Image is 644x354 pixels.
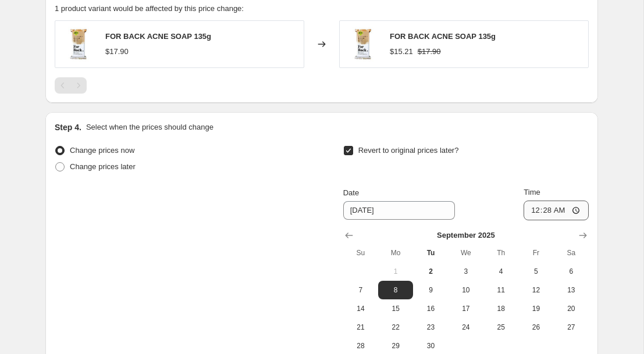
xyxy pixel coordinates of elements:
[383,267,408,276] span: 1
[558,323,584,332] span: 27
[348,341,373,351] span: 28
[523,323,549,332] span: 26
[488,267,514,276] span: 4
[449,244,483,262] th: Wednesday
[488,323,514,332] span: 25
[558,285,584,295] span: 13
[413,262,448,281] button: Today Tuesday September 2 2025
[390,46,413,58] div: $15.21
[524,188,540,196] span: Time
[418,341,443,351] span: 30
[523,285,549,295] span: 12
[343,281,378,299] button: Sunday September 7 2025
[61,27,96,62] img: for-back-acne-soap-pelican-the-cosmetic-store-new-zealand_80x.jpg
[554,244,589,262] th: Saturday
[105,46,129,58] div: $17.90
[378,281,413,299] button: Monday September 8 2025
[575,227,591,244] button: Show next month, October 2025
[55,77,87,94] nav: Pagination
[413,318,448,337] button: Tuesday September 23 2025
[488,248,514,258] span: Th
[343,188,359,197] span: Date
[413,299,448,318] button: Tuesday September 16 2025
[105,32,211,41] span: FOR BACK ACNE SOAP 135g
[418,323,443,332] span: 23
[413,281,448,299] button: Tuesday September 9 2025
[418,46,441,58] strike: $17.90
[523,248,549,258] span: Fr
[70,162,136,171] span: Change prices later
[524,201,589,220] input: 12:00
[449,299,483,318] button: Wednesday September 17 2025
[343,318,378,337] button: Sunday September 21 2025
[453,304,479,313] span: 17
[55,4,244,13] span: 1 product variant would be affected by this price change:
[418,304,443,313] span: 16
[348,248,373,258] span: Su
[554,281,589,299] button: Saturday September 13 2025
[483,262,518,281] button: Thursday September 4 2025
[418,285,443,295] span: 9
[383,341,408,351] span: 29
[488,285,514,295] span: 11
[378,262,413,281] button: Monday September 1 2025
[346,27,380,62] img: for-back-acne-soap-pelican-the-cosmetic-store-new-zealand_80x.jpg
[449,262,483,281] button: Wednesday September 3 2025
[554,262,589,281] button: Saturday September 6 2025
[343,201,455,220] input: 9/2/2025
[453,285,479,295] span: 10
[70,146,134,155] span: Change prices now
[558,248,584,258] span: Sa
[518,262,553,281] button: Friday September 5 2025
[453,248,479,258] span: We
[383,304,408,313] span: 15
[343,244,378,262] th: Sunday
[383,248,408,258] span: Mo
[348,323,373,332] span: 21
[378,244,413,262] th: Monday
[453,323,479,332] span: 24
[341,227,357,244] button: Show previous month, August 2025
[418,267,443,276] span: 2
[483,318,518,337] button: Thursday September 25 2025
[86,121,214,133] p: Select when the prices should change
[523,267,549,276] span: 5
[343,299,378,318] button: Sunday September 14 2025
[358,146,459,155] span: Revert to original prices later?
[483,281,518,299] button: Thursday September 11 2025
[348,304,373,313] span: 14
[554,318,589,337] button: Saturday September 27 2025
[518,281,553,299] button: Friday September 12 2025
[378,299,413,318] button: Monday September 15 2025
[483,299,518,318] button: Thursday September 18 2025
[449,281,483,299] button: Wednesday September 10 2025
[554,299,589,318] button: Saturday September 20 2025
[518,299,553,318] button: Friday September 19 2025
[488,304,514,313] span: 18
[55,121,81,133] h2: Step 4.
[383,323,408,332] span: 22
[518,318,553,337] button: Friday September 26 2025
[378,318,413,337] button: Monday September 22 2025
[449,318,483,337] button: Wednesday September 24 2025
[383,285,408,295] span: 8
[518,244,553,262] th: Friday
[390,32,496,41] span: FOR BACK ACNE SOAP 135g
[418,248,443,258] span: Tu
[523,304,549,313] span: 19
[558,267,584,276] span: 6
[558,304,584,313] span: 20
[453,267,479,276] span: 3
[413,244,448,262] th: Tuesday
[483,244,518,262] th: Thursday
[348,285,373,295] span: 7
